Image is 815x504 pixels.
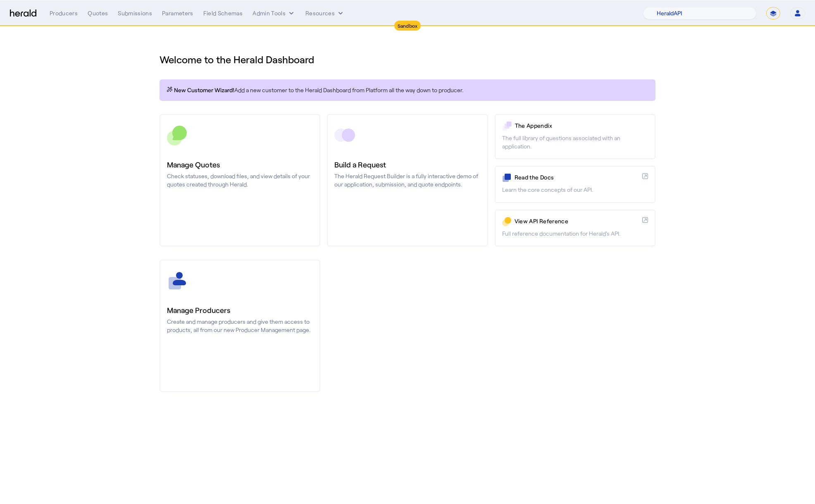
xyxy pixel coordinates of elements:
div: Submissions [118,9,152,17]
a: Build a RequestThe Herald Request Builder is a fully interactive demo of our application, submiss... [327,114,488,246]
button: Resources dropdown menu [305,9,345,17]
p: Check statuses, download files, and view details of your quotes created through Herald. [167,172,313,189]
p: The Appendix [515,122,648,130]
div: Producers [50,9,78,17]
div: Field Schemas [203,9,243,17]
h3: Manage Quotes [167,159,313,170]
p: The full library of questions associated with an application. [502,134,648,150]
p: Add a new customer to the Herald Dashboard from Platform all the way down to producer. [166,86,649,94]
p: Read the Docs [515,173,639,182]
a: Manage ProducersCreate and manage producers and give them access to products, all from our new Pr... [160,260,320,392]
a: Read the DocsLearn the core concepts of our API. [495,166,655,203]
a: The AppendixThe full library of questions associated with an application. [495,114,655,159]
h3: Build a Request [334,159,480,170]
span: New Customer Wizard! [174,86,234,94]
a: Manage QuotesCheck statuses, download files, and view details of your quotes created through Herald. [160,114,320,246]
a: View API ReferenceFull reference documentation for Herald's API. [495,210,655,246]
p: View API Reference [515,217,639,225]
p: Full reference documentation for Herald's API. [502,229,648,238]
h3: Manage Producers [167,304,313,316]
p: Create and manage producers and give them access to products, all from our new Producer Managemen... [167,318,313,334]
div: Parameters [162,9,193,17]
div: Sandbox [394,21,421,31]
div: Quotes [88,9,108,17]
button: internal dropdown menu [253,9,295,17]
h1: Welcome to the Herald Dashboard [160,53,655,66]
img: Herald Logo [10,10,36,17]
p: The Herald Request Builder is a fully interactive demo of our application, submission, and quote ... [334,172,480,189]
p: Learn the core concepts of our API. [502,186,648,194]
